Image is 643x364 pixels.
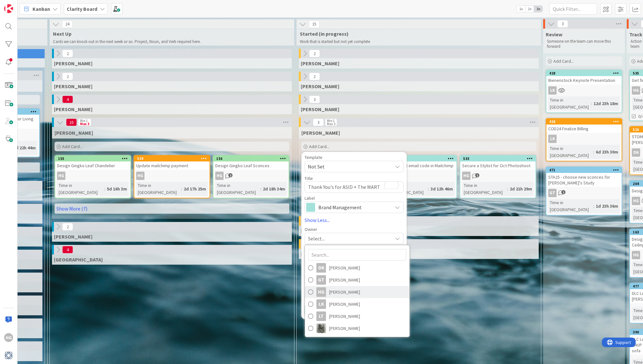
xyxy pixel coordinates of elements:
[460,155,536,198] a: 533Secure a Stylist for Oct PhotoshootHGTime in [GEOGRAPHIC_DATA]:2d 21h 29m
[55,130,93,136] span: Hannah
[215,182,260,196] div: Time in [GEOGRAPHIC_DATA]
[508,185,534,192] div: 2d 21h 29m
[57,172,65,180] div: HG
[55,156,130,170] div: 155Design Gingko Leaf Chandelier
[381,172,456,180] div: HG
[134,156,210,170] div: 534Update mailchimp payment
[54,83,92,89] span: Lisa T.
[329,311,360,321] span: [PERSON_NAME]
[548,189,557,197] div: GT
[546,118,622,161] a: 438COD24 Finalize BillingLKTime in [GEOGRAPHIC_DATA]:6d 23h 30m
[632,197,640,205] div: HG
[260,185,261,192] span: :
[215,172,224,180] div: HG
[546,189,622,197] div: GT
[136,182,181,196] div: Time in [GEOGRAPHIC_DATA]
[316,324,326,333] img: PA
[546,70,622,113] a: 428Bienenstock Keynote PresentationLKTime in [GEOGRAPHIC_DATA]:12d 23h 18m
[4,333,13,342] div: HG
[305,181,403,193] textarea: To enrich screen reader interactions, please activate Accessibility in Grammarly extension settings
[62,73,73,80] span: 2
[546,86,622,95] div: LK
[308,249,406,261] input: Search...
[62,50,73,57] span: 2
[460,156,536,161] div: 533
[134,172,210,180] div: HG
[309,50,320,57] span: 2
[463,156,536,161] div: 533
[561,190,565,194] span: 1
[134,156,210,161] div: 534
[381,156,456,161] div: 529
[55,203,289,214] a: Show More (7)
[316,263,326,273] div: DK
[313,118,324,126] span: 3
[136,172,144,180] div: HG
[475,173,479,177] span: 1
[62,223,73,231] span: 2
[546,167,622,187] div: 471STA25 - choose new sconces for [PERSON_NAME]'s Study
[309,20,320,28] span: 15
[309,144,329,149] span: Add Card...
[507,185,508,192] span: :
[54,60,92,67] span: Gina
[305,175,313,181] label: Title
[54,256,103,263] span: Devon
[137,156,210,161] div: 534
[53,31,286,37] span: Next Up
[546,70,622,84] div: 428Bienenstock Keynote Presentation
[213,156,289,170] div: 156Design Gingko Leaf Sconces
[318,203,389,212] span: Brand Management
[66,118,77,126] span: 10
[309,96,320,103] span: 3
[462,172,470,180] div: HG
[301,106,339,112] span: Lisa K.
[58,156,130,161] div: 155
[546,135,622,143] div: LK
[429,185,455,192] div: 3d 12h 46m
[593,148,594,155] span: :
[305,322,410,334] a: PA[PERSON_NAME]
[305,262,410,274] a: DK[PERSON_NAME]
[13,1,29,9] span: Support
[525,6,534,12] span: 2x
[213,155,289,198] a: 156Design Gingko Leaf SconcesHGTime in [GEOGRAPHIC_DATA]:2d 18h 34m
[305,227,317,232] span: Owner
[80,122,89,125] div: Max 3
[327,119,335,122] div: Min 1
[55,156,130,161] div: 155
[546,119,622,133] div: 438COD24 Finalize Billing
[67,6,97,12] b: Clarity Board
[549,168,622,172] div: 471
[300,31,533,37] span: Started (in progress)
[308,162,388,171] span: Not Set
[632,148,640,157] div: DK
[301,251,350,257] span: Devon
[632,86,640,95] div: HG
[53,39,286,44] p: Cards we can knock out in the next week or so. Project, Noun, and Verb required here.
[181,185,182,192] span: :
[261,185,287,192] div: 2d 18h 34m
[327,122,335,125] div: Max 3
[55,155,131,198] a: 155Design Gingko Leaf ChandelierHGTime in [GEOGRAPHIC_DATA]:5d 16h 3m
[228,173,233,177] span: 2
[305,155,322,160] span: Template
[549,71,622,75] div: 428
[591,100,592,107] span: :
[629,31,642,38] span: Track
[62,20,73,28] span: 24
[553,58,574,64] span: Add Card...
[329,275,360,285] span: [PERSON_NAME]
[546,173,622,187] div: STA25 - choose new sconces for [PERSON_NAME]'s Study
[55,172,130,180] div: HG
[301,60,339,67] span: Gina
[381,161,456,170] div: Fix Blog Post email code in Mailchimp
[548,135,557,143] div: LK
[594,203,620,210] div: 1d 23h 36m
[517,6,525,12] span: 1x
[55,161,130,170] div: Design Gingko Leaf Chandelier
[54,106,92,112] span: Lisa K.
[301,228,339,234] span: Philip
[213,161,289,170] div: Design Gingko Leaf Sconces
[54,233,92,240] span: Philip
